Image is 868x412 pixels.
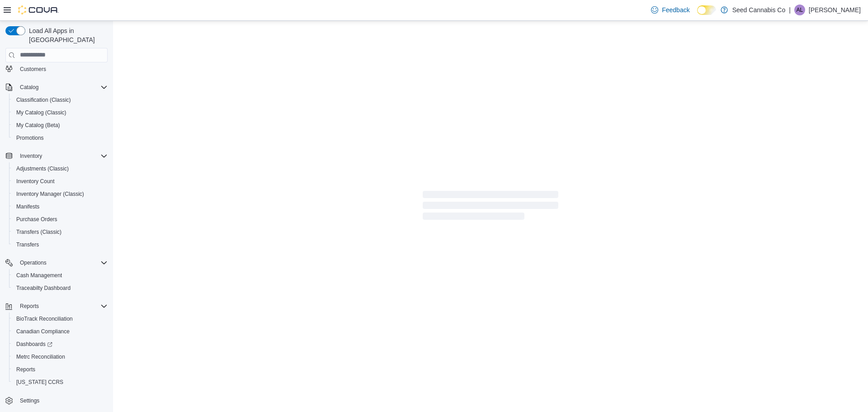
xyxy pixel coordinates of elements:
[789,5,791,15] p: |
[16,379,63,386] span: [US_STATE] CCRS
[16,301,108,312] span: Reports
[13,120,64,131] a: My Catalog (Beta)
[16,96,71,104] span: Classification (Classic)
[20,303,39,310] span: Reports
[9,325,111,338] button: Canadian Compliance
[16,366,35,373] span: Reports
[16,315,73,322] span: BioTrack Reconciliation
[16,272,62,279] span: Cash Management
[2,256,111,269] button: Operations
[16,301,42,312] button: Reports
[13,270,108,281] span: Cash Management
[13,339,56,350] a: Dashboards
[16,178,55,185] span: Inventory Count
[16,151,108,161] span: Inventory
[13,214,108,225] span: Purchase Orders
[9,119,111,132] button: My Catalog (Beta)
[13,120,108,131] span: My Catalog (Beta)
[809,5,861,15] p: [PERSON_NAME]
[9,363,111,376] button: Reports
[16,395,108,406] span: Settings
[13,214,61,225] a: Purchase Orders
[732,5,786,15] p: Seed Cannabis Co
[13,201,108,212] span: Manifests
[16,241,39,248] span: Transfers
[13,176,108,187] span: Inventory Count
[9,162,111,175] button: Adjustments (Classic)
[20,397,39,404] span: Settings
[16,228,61,236] span: Transfers (Classic)
[13,351,69,362] a: Metrc Reconciliation
[16,109,66,116] span: My Catalog (Classic)
[13,270,66,281] a: Cash Management
[13,326,73,337] a: Canadian Compliance
[16,257,50,268] button: Operations
[13,326,108,337] span: Canadian Compliance
[9,213,111,226] button: Purchase Orders
[13,364,108,375] span: Reports
[16,284,71,292] span: Traceabilty Dashboard
[13,176,58,187] a: Inventory Count
[16,64,50,75] a: Customers
[2,62,111,76] button: Customers
[9,200,111,213] button: Manifests
[16,151,46,161] button: Inventory
[9,132,111,144] button: Promotions
[13,283,74,294] a: Traceabilty Dashboard
[9,376,111,388] button: [US_STATE] CCRS
[2,81,111,94] button: Catalog
[20,84,38,91] span: Catalog
[9,282,111,294] button: Traceabilty Dashboard
[16,203,39,210] span: Manifests
[25,26,108,44] span: Load All Apps in [GEOGRAPHIC_DATA]
[13,313,108,324] span: BioTrack Reconciliation
[9,188,111,200] button: Inventory Manager (Classic)
[13,201,43,212] a: Manifests
[18,5,59,14] img: Cova
[20,152,42,160] span: Inventory
[13,95,108,105] span: Classification (Classic)
[13,133,108,143] span: Promotions
[2,300,111,313] button: Reports
[13,163,108,174] span: Adjustments (Classic)
[9,226,111,238] button: Transfers (Classic)
[16,82,108,93] span: Catalog
[9,350,111,363] button: Metrc Reconciliation
[9,313,111,325] button: BioTrack Reconciliation
[20,259,47,266] span: Operations
[16,216,57,223] span: Purchase Orders
[16,122,60,129] span: My Catalog (Beta)
[13,364,39,375] a: Reports
[16,82,42,93] button: Catalog
[9,338,111,350] a: Dashboards
[13,377,108,388] span: Washington CCRS
[9,238,111,251] button: Transfers
[16,134,44,142] span: Promotions
[13,239,42,250] a: Transfers
[13,107,70,118] a: My Catalog (Classic)
[13,189,108,199] span: Inventory Manager (Classic)
[16,341,52,348] span: Dashboards
[13,377,67,388] a: [US_STATE] CCRS
[9,269,111,282] button: Cash Management
[423,193,558,222] span: Loading
[16,257,108,268] span: Operations
[16,395,43,406] a: Settings
[13,163,72,174] a: Adjustments (Classic)
[13,133,47,143] a: Promotions
[2,150,111,162] button: Inventory
[13,107,108,118] span: My Catalog (Classic)
[13,351,108,362] span: Metrc Reconciliation
[13,189,88,199] a: Inventory Manager (Classic)
[662,5,689,14] span: Feedback
[13,227,65,237] a: Transfers (Classic)
[16,63,108,75] span: Customers
[9,106,111,119] button: My Catalog (Classic)
[9,175,111,188] button: Inventory Count
[16,353,65,360] span: Metrc Reconciliation
[2,394,111,407] button: Settings
[13,313,76,324] a: BioTrack Reconciliation
[13,283,108,294] span: Traceabilty Dashboard
[13,95,75,105] a: Classification (Classic)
